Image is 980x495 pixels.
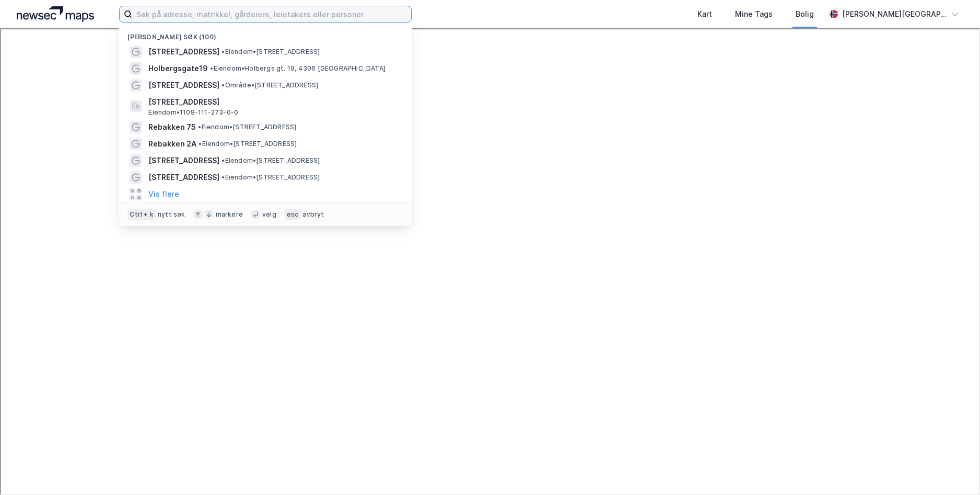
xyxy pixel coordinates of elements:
span: Eiendom • 1108-111-273-0-0 [148,108,238,117]
div: Kart [697,8,712,20]
span: Eiendom • [STREET_ADDRESS] [199,140,297,148]
div: esc [285,209,301,220]
span: [STREET_ADDRESS] [148,154,219,167]
span: Eiendom • [STREET_ADDRESS] [221,48,320,56]
span: Eiendom • [STREET_ADDRESS] [221,156,320,165]
div: avbryt [302,210,324,219]
span: [STREET_ADDRESS] [148,171,219,184]
span: • [221,173,225,181]
span: Eiendom • [STREET_ADDRESS] [198,123,296,131]
span: Rebakken 75 [148,121,196,133]
input: Søk på adresse, matrikkel, gårdeiere, leietakere eller personer [132,6,411,22]
div: Ctrl + k [127,209,156,220]
span: • [199,140,202,148]
div: nytt søk [158,210,185,219]
span: • [198,123,201,131]
iframe: Chat Widget [928,445,980,495]
div: velg [262,210,276,219]
span: • [221,156,225,164]
div: markere [216,210,243,219]
span: [STREET_ADDRESS] [148,46,219,58]
span: [STREET_ADDRESS] [148,96,399,108]
span: Eiendom • Holbergs gt. 19, 4306 [GEOGRAPHIC_DATA] [210,64,386,73]
img: logo.a4113a55bc3d86da70a041830d287a7e.svg [17,6,94,22]
div: [PERSON_NAME] søk (100) [119,25,412,43]
span: Rebakken 2A [148,138,196,150]
span: • [221,81,225,89]
div: Mine Tags [735,8,773,20]
span: Holbergsgate19 [148,62,208,75]
span: Eiendom • [STREET_ADDRESS] [221,173,320,182]
span: • [210,64,213,72]
div: Bolig [796,8,814,20]
button: Vis flere [148,188,179,200]
span: Område • [STREET_ADDRESS] [221,81,318,89]
span: • [221,48,225,55]
span: [STREET_ADDRESS] [148,79,219,92]
div: Kontrollprogram for chat [928,445,980,495]
div: [PERSON_NAME][GEOGRAPHIC_DATA] [842,8,947,20]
